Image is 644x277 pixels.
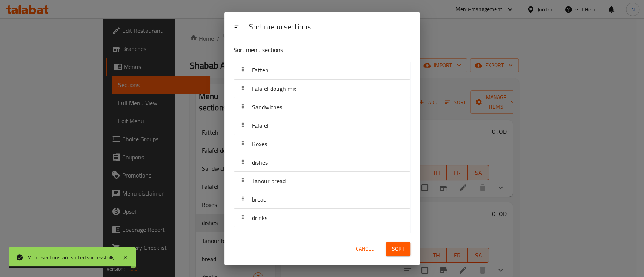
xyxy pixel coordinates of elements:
[252,175,286,187] span: Tanour bread
[234,227,410,246] div: Shabab Al Jabal Offers
[252,64,269,76] span: Fatteh
[234,135,410,153] div: Boxes
[252,101,282,113] span: Sandwiches
[234,116,410,135] div: Falafel
[234,61,410,80] div: Fatteh
[392,244,404,254] span: Sort
[246,19,413,36] div: Sort menu sections
[234,45,374,55] p: Sort menu sections
[252,83,296,94] span: Falafel dough mix
[356,244,374,254] span: Cancel
[252,194,266,205] span: bread
[234,98,410,116] div: Sandwiches
[234,209,410,227] div: drinks
[27,253,115,262] div: Menu sections are sorted successfully
[234,153,410,172] div: dishes
[234,172,410,190] div: Tanour bread
[252,157,268,168] span: dishes
[234,80,410,98] div: Falafel dough mix
[252,120,269,131] span: Falafel
[353,242,377,256] button: Cancel
[234,190,410,209] div: bread
[386,242,410,256] button: Sort
[252,231,309,242] span: Shabab Al Jabal Offers
[252,212,267,223] span: drinks
[252,138,267,150] span: Boxes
